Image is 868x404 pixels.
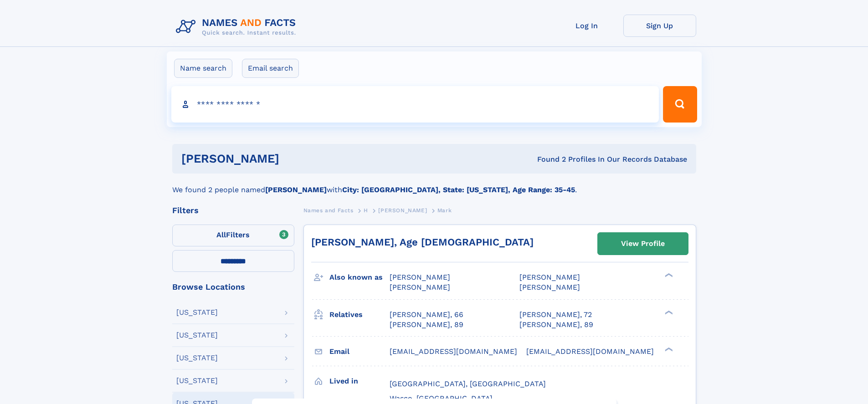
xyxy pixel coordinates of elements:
[172,206,294,215] div: Filters
[176,354,218,362] div: [US_STATE]
[176,377,218,384] div: [US_STATE]
[242,59,299,78] label: Email search
[621,233,665,254] div: View Profile
[181,153,408,164] h1: [PERSON_NAME]
[378,205,427,216] a: [PERSON_NAME]
[663,346,673,352] div: ❯
[172,225,294,246] label: Filters
[329,270,390,285] h3: Also known as
[408,154,687,164] div: Found 2 Profiles In Our Records Database
[172,15,303,39] img: Logo Names and Facts
[390,273,450,281] span: [PERSON_NAME]
[437,207,452,214] span: Mark
[526,347,654,356] span: [EMAIL_ADDRESS][DOMAIN_NAME]
[519,320,593,330] a: [PERSON_NAME], 89
[623,15,696,37] a: Sign Up
[598,233,688,255] a: View Profile
[390,379,546,388] span: [GEOGRAPHIC_DATA], [GEOGRAPHIC_DATA]
[364,207,368,214] span: H
[364,205,368,216] a: H
[519,273,580,281] span: [PERSON_NAME]
[390,394,493,403] span: Wasco, [GEOGRAPHIC_DATA]
[329,373,390,389] h3: Lived in
[663,309,673,315] div: ❯
[216,230,226,239] span: All
[172,283,294,291] div: Browse Locations
[311,236,534,248] a: [PERSON_NAME], Age [DEMOGRAPHIC_DATA]
[174,59,232,78] label: Name search
[378,207,427,214] span: [PERSON_NAME]
[663,272,673,278] div: ❯
[390,347,517,356] span: [EMAIL_ADDRESS][DOMAIN_NAME]
[519,310,592,320] a: [PERSON_NAME], 72
[329,307,390,322] h3: Relatives
[303,205,354,216] a: Names and Facts
[550,15,623,37] a: Log In
[663,86,697,123] button: Search Button
[265,185,327,194] b: [PERSON_NAME]
[390,320,463,330] a: [PERSON_NAME], 89
[176,309,218,316] div: [US_STATE]
[519,283,580,291] span: [PERSON_NAME]
[176,332,218,339] div: [US_STATE]
[342,185,575,194] b: City: [GEOGRAPHIC_DATA], State: [US_STATE], Age Range: 35-45
[172,174,696,195] div: We found 2 people named with .
[171,86,659,123] input: search input
[390,283,450,291] span: [PERSON_NAME]
[329,344,390,359] h3: Email
[390,310,463,320] a: [PERSON_NAME], 66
